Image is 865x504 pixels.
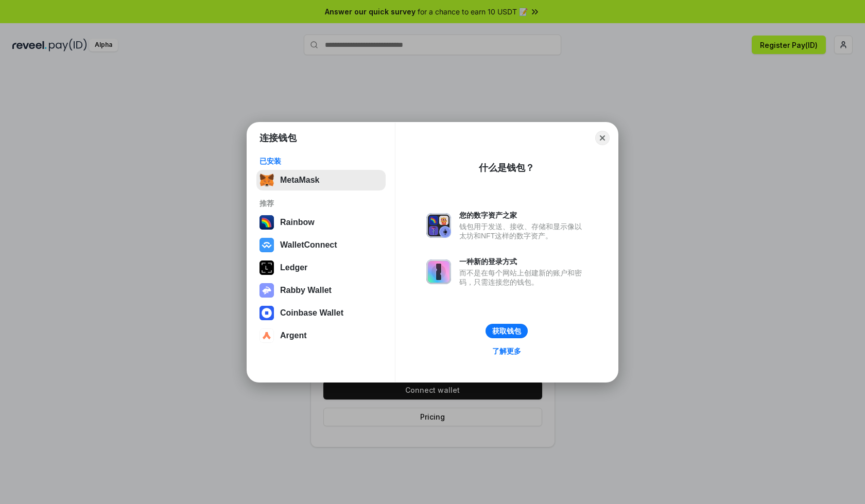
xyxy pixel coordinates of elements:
[256,212,386,233] button: Rainbow
[486,344,527,358] a: 了解更多
[280,308,343,318] div: Coinbase Wallet
[479,162,534,174] div: 什么是钱包？
[256,280,386,301] button: Rabby Wallet
[256,170,386,190] button: MetaMask
[259,283,274,298] img: svg+xml,%3Csvg%20xmlns%3D%22http%3A%2F%2Fwww.w3.org%2F2000%2Fsvg%22%20fill%3D%22none%22%20viewBox...
[259,215,274,230] img: svg+xml,%3Csvg%20width%3D%22120%22%20height%3D%22120%22%20viewBox%3D%220%200%20120%20120%22%20fil...
[280,240,337,250] div: WalletConnect
[459,257,587,266] div: 一种新的登录方式
[280,286,332,295] div: Rabby Wallet
[459,222,587,240] div: 钱包用于发送、接收、存储和显示像以太坊和NFT这样的数字资产。
[426,213,451,238] img: svg+xml,%3Csvg%20xmlns%3D%22http%3A%2F%2Fwww.w3.org%2F2000%2Fsvg%22%20fill%3D%22none%22%20viewBox...
[259,132,297,144] h1: 连接钱包
[259,157,383,166] div: 已安装
[280,218,315,227] div: Rainbow
[492,346,521,356] div: 了解更多
[259,306,274,320] img: svg+xml,%3Csvg%20width%3D%2228%22%20height%3D%2228%22%20viewBox%3D%220%200%2028%2028%22%20fill%3D...
[256,257,386,278] button: Ledger
[256,303,386,323] button: Coinbase Wallet
[259,260,274,275] img: svg+xml,%3Csvg%20xmlns%3D%22http%3A%2F%2Fwww.w3.org%2F2000%2Fsvg%22%20width%3D%2228%22%20height%3...
[459,268,587,287] div: 而不是在每个网站上创建新的账户和密码，只需连接您的钱包。
[280,331,307,340] div: Argent
[492,326,521,336] div: 获取钱包
[256,235,386,255] button: WalletConnect
[459,211,587,220] div: 您的数字资产之家
[595,131,610,145] button: Close
[426,259,451,284] img: svg+xml,%3Csvg%20xmlns%3D%22http%3A%2F%2Fwww.w3.org%2F2000%2Fsvg%22%20fill%3D%22none%22%20viewBox...
[256,325,386,346] button: Argent
[259,238,274,252] img: svg+xml,%3Csvg%20width%3D%2228%22%20height%3D%2228%22%20viewBox%3D%220%200%2028%2028%22%20fill%3D...
[259,328,274,343] img: svg+xml,%3Csvg%20width%3D%2228%22%20height%3D%2228%22%20viewBox%3D%220%200%2028%2028%22%20fill%3D...
[259,173,274,187] img: svg+xml,%3Csvg%20fill%3D%22none%22%20height%3D%2233%22%20viewBox%3D%220%200%2035%2033%22%20width%...
[280,176,319,185] div: MetaMask
[486,324,528,338] button: 获取钱包
[259,199,383,208] div: 推荐
[280,263,307,272] div: Ledger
